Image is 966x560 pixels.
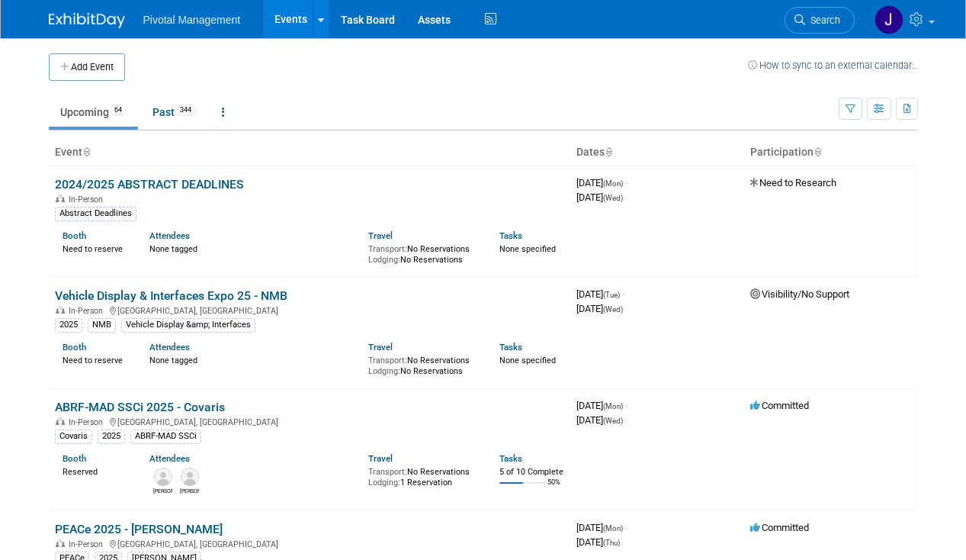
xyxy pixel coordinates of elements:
a: PEACe 2025 - [PERSON_NAME] [55,522,223,536]
div: 2025 [55,318,82,332]
a: Travel [368,230,393,241]
span: [DATE] [576,400,627,411]
div: None tagged [149,352,357,366]
div: [GEOGRAPHIC_DATA], [GEOGRAPHIC_DATA] [55,415,564,427]
span: None specified [499,356,556,365]
span: [DATE] [576,191,623,203]
span: (Mon) [603,524,623,533]
img: In-Person Event [56,417,65,425]
span: [DATE] [576,288,624,300]
span: - [622,288,624,300]
img: Sujash Chatterjee [181,468,199,486]
span: [DATE] [576,177,627,188]
a: Upcoming64 [49,98,138,127]
img: Jessica Gatton [875,5,903,34]
span: Lodging: [368,255,400,265]
div: No Reservations 1 Reservation [368,464,477,488]
th: Participation [744,140,918,166]
span: In-Person [69,195,108,204]
a: Travel [368,453,393,464]
span: 344 [175,105,196,116]
td: 50% [547,478,560,499]
a: Booth [63,453,86,464]
span: None specified [499,244,556,254]
a: Tasks [499,230,522,241]
span: In-Person [69,539,108,549]
span: (Wed) [603,194,623,202]
a: Sort by Event Name [82,146,90,158]
span: [DATE] [576,536,620,548]
a: How to sync to an external calendar... [748,60,918,71]
a: ABRF-MAD SSCi 2025 - Covaris [55,400,225,414]
div: No Reservations No Reservations [368,352,477,376]
div: None tagged [149,241,357,255]
img: In-Person Event [56,539,65,547]
span: Lodging: [368,478,400,488]
a: Booth [63,342,86,352]
div: No Reservations No Reservations [368,241,477,265]
span: Search [805,14,840,26]
span: Pivotal Management [143,14,241,26]
th: Dates [570,140,744,166]
a: Tasks [499,453,522,464]
img: ExhibitDay [49,13,125,28]
div: Sujash Chatterjee [180,486,199,495]
a: Attendees [149,453,190,464]
span: [DATE] [576,303,623,314]
div: Reserved [63,464,127,478]
span: Transport: [368,467,407,477]
div: Need to reserve [63,241,127,255]
a: Booth [63,230,86,241]
a: Travel [368,342,393,352]
div: 2025 [98,430,125,443]
span: 64 [110,105,127,116]
span: Need to Research [750,177,836,188]
div: 5 of 10 Complete [499,467,564,478]
span: - [625,177,627,188]
div: Vehicle Display &amp; Interfaces [121,318,255,332]
a: Search [785,7,855,34]
img: Melissa Gabello [154,468,172,486]
span: Lodging: [368,366,400,376]
span: Committed [750,522,809,533]
span: - [625,522,627,533]
span: In-Person [69,306,108,316]
a: Tasks [499,342,522,352]
a: Attendees [149,342,190,352]
div: ABRF-MAD SSCi [130,430,201,443]
a: 2024/2025 ABSTRACT DEADLINES [55,177,244,191]
img: In-Person Event [56,306,65,314]
span: [DATE] [576,522,627,533]
a: Vehicle Display & Interfaces Expo 25 - NMB [55,288,287,303]
div: [GEOGRAPHIC_DATA], [GEOGRAPHIC_DATA] [55,304,564,316]
a: Sort by Start Date [605,146,612,158]
span: (Thu) [603,539,620,547]
span: Transport: [368,244,407,254]
img: In-Person Event [56,195,65,202]
span: Visibility/No Support [750,288,849,300]
span: (Mon) [603,179,623,188]
a: Sort by Participation Type [814,146,821,158]
a: Attendees [149,230,190,241]
span: (Wed) [603,417,623,425]
div: Need to reserve [63,352,127,366]
div: NMB [88,318,116,332]
th: Event [49,140,570,166]
span: (Wed) [603,305,623,314]
span: (Tue) [603,291,620,299]
span: [DATE] [576,414,623,426]
div: [GEOGRAPHIC_DATA], [GEOGRAPHIC_DATA] [55,537,564,549]
div: Abstract Deadlines [55,207,136,220]
div: Melissa Gabello [153,486,172,495]
span: Committed [750,400,809,411]
a: Past344 [141,98,207,127]
span: - [625,400,627,411]
span: Transport: [368,356,407,365]
div: Covaris [55,430,92,443]
button: Add Event [49,53,125,81]
span: In-Person [69,417,108,427]
span: (Mon) [603,402,623,410]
